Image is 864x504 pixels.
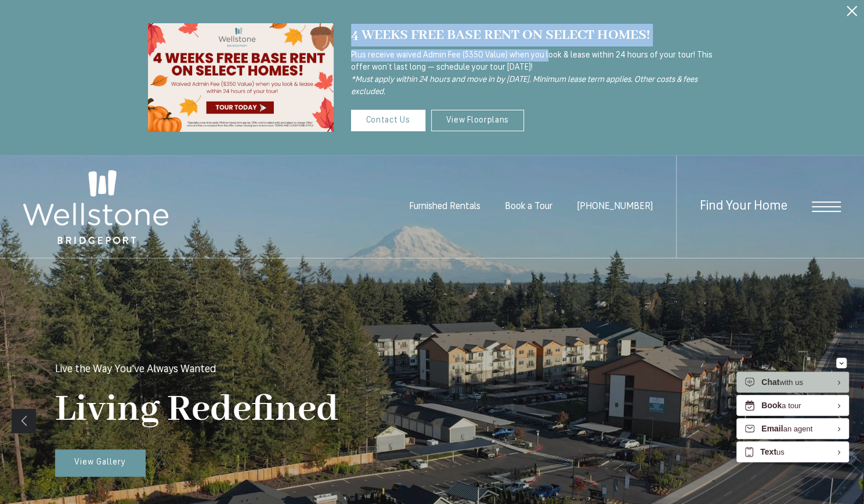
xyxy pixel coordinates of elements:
[431,110,525,131] a: View Floorplans
[577,202,653,211] span: [PHONE_NUMBER]
[55,387,339,433] p: Living Redefined
[351,110,425,131] a: Contact Us
[409,202,480,211] a: Furnished Rentals
[351,24,717,46] div: 4 WEEKS FREE BASE RENT ON SELECT HOMES!
[351,49,717,98] p: Plus receive waived Admin Fee ($350 Value) when you look & lease within 24 hours of your tour! Th...
[812,201,841,212] button: Open Menu
[74,458,126,467] span: View Gallery
[148,23,334,132] img: wellstone special
[12,409,36,433] a: Previous
[55,365,216,375] p: Live the Way You've Always Wanted
[23,170,168,244] img: Wellstone
[700,200,787,213] a: Find Your Home
[55,449,146,477] a: View Gallery
[577,202,653,211] a: Call Us at (253) 642-8681
[351,75,697,96] i: *Must apply within 24 hours and move in by [DATE]. Minimum lease term applies. Other costs & fees...
[505,202,552,211] a: Book a Tour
